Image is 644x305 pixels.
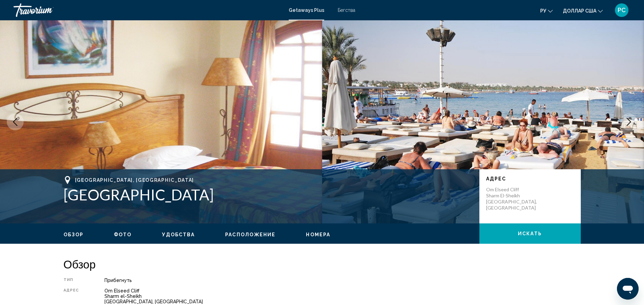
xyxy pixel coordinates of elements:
button: Изменить язык [540,6,553,16]
a: Бегства [338,7,355,13]
button: Обзор [64,232,84,238]
button: Изменить валюту [563,6,603,16]
p: Om Elseed Cliff Sharm el-Sheikh [GEOGRAPHIC_DATA], [GEOGRAPHIC_DATA] [486,187,540,211]
a: Getaways Plus [289,7,324,13]
iframe: Кнопка запуска окна обмена сообщениями [617,278,639,300]
h1: [GEOGRAPHIC_DATA] [64,186,473,203]
h2: Обзор [64,257,581,271]
font: ру [540,8,546,14]
span: Номера [306,232,330,237]
a: Травориум [14,3,282,17]
font: доллар США [563,8,596,14]
span: [GEOGRAPHIC_DATA], [GEOGRAPHIC_DATA] [75,177,194,183]
span: Удобства [162,232,195,237]
p: Адрес [486,176,574,181]
button: Next image [620,113,637,130]
span: Расположение [225,232,276,237]
button: Номера [306,232,330,238]
button: искать [479,223,581,244]
div: Прибегнуть [104,278,580,283]
div: Тип [64,278,88,283]
button: Фото [114,232,132,238]
div: Адрес [64,288,88,304]
div: Om Elseed Cliff Sharm el-Sheikh [GEOGRAPHIC_DATA], [GEOGRAPHIC_DATA] [104,288,580,304]
button: Удобства [162,232,195,238]
button: Расположение [225,232,276,238]
font: РС [618,6,626,14]
span: искать [518,231,542,237]
span: Фото [114,232,132,237]
button: Previous image [7,113,24,130]
button: Меню пользователя [613,3,630,17]
span: Обзор [64,232,84,237]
